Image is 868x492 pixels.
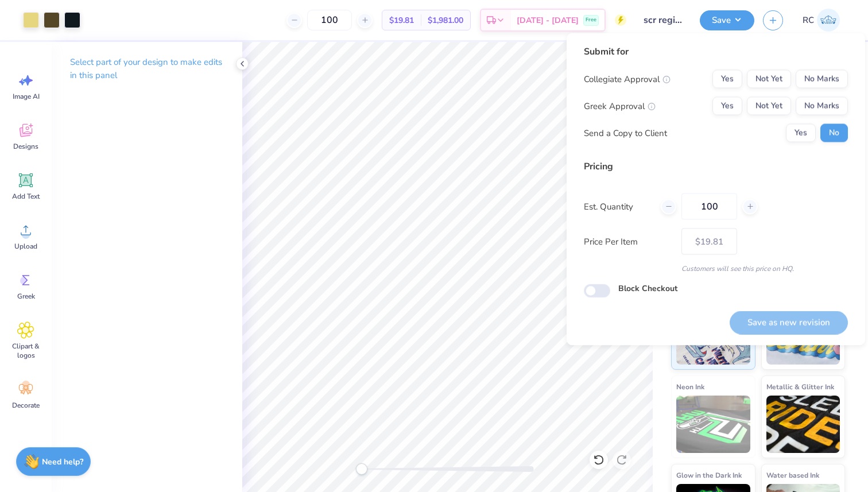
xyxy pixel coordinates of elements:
input: – – [307,10,352,30]
span: Glow in the Dark Ink [676,469,742,481]
button: Yes [712,70,742,88]
span: Metallic & Glitter Ink [766,381,834,393]
label: Block Checkout [618,282,677,295]
div: Collegiate Approval [584,72,671,86]
span: Designs [13,142,38,151]
button: Not Yet [747,70,791,88]
span: Add Text [12,192,40,201]
div: Pricing [584,160,848,173]
span: Image AI [13,92,40,101]
button: Yes [712,97,742,115]
strong: Need help? [42,456,83,467]
span: Neon Ink [676,381,704,393]
button: No [820,124,848,142]
input: Untitled Design [635,9,691,32]
span: Water based Ink [766,469,819,481]
span: Greek [17,292,35,301]
div: Customers will see this price on HQ. [584,264,848,274]
div: Submit for [584,45,848,59]
button: No Marks [796,70,848,88]
span: $1,981.00 [428,14,463,26]
div: Send a Copy to Client [584,126,667,140]
img: Neon Ink [676,396,750,453]
img: Rohan Chaurasia [817,9,840,32]
span: Clipart & logos [7,342,45,360]
button: No Marks [796,97,848,115]
span: $19.81 [389,14,414,26]
button: Save [700,10,754,30]
span: Free [586,16,596,24]
img: Metallic & Glitter Ink [766,396,840,453]
span: RC [803,14,814,27]
div: Greek Approval [584,99,656,113]
span: Decorate [12,401,40,410]
button: Yes [786,124,816,142]
a: RC [797,9,845,32]
label: Price Per Item [584,235,673,248]
button: Not Yet [747,97,791,115]
span: [DATE] - [DATE] [517,14,579,26]
label: Est. Quantity [584,200,652,213]
p: Select part of your design to make edits in this panel [70,56,224,82]
span: Upload [14,242,37,251]
div: Accessibility label [356,463,367,475]
input: – – [681,193,737,220]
